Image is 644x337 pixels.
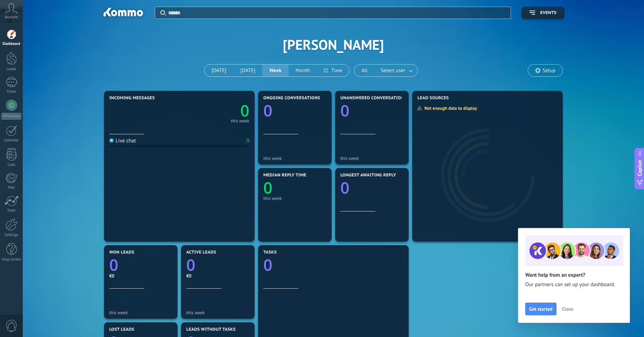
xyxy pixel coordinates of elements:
[263,177,272,198] text: 0
[5,15,18,20] span: Account
[417,105,482,111] div: Not enough data to display
[179,100,249,121] a: 0
[525,281,623,288] span: Our partners can set up your dashboard.
[1,186,22,190] div: Mail
[529,306,553,311] span: Get started
[525,303,556,315] button: Get started
[247,137,249,144] div: 0
[186,254,249,276] a: 0
[109,254,172,276] a: 0
[263,156,326,161] div: this week
[1,89,22,94] div: Chats
[1,257,22,262] div: Help Center
[109,96,155,101] span: Incoming messages
[542,68,555,74] span: Setup
[636,160,643,176] span: Copilot
[1,233,22,237] div: Settings
[375,65,417,76] button: Select user
[1,67,22,72] div: Leads
[559,304,576,314] button: Close
[354,65,375,76] button: All
[186,254,195,276] text: 0
[263,96,320,101] span: Ongoing conversations
[525,272,623,278] h2: Want help from an expert?
[340,156,403,161] div: this week
[233,65,262,76] button: [DATE]
[186,273,249,279] div: €0
[205,65,234,76] button: [DATE]
[240,100,249,121] text: 0
[340,173,396,178] span: Longest awaiting reply
[186,327,236,332] span: Leads without tasks
[186,310,249,315] div: this week
[231,119,249,123] div: this week
[379,66,407,75] span: Select user
[317,65,349,76] button: Time
[1,138,22,143] div: Calendar
[186,250,216,255] span: Active leads
[109,137,136,144] div: Live chat
[263,250,277,255] span: Tasks
[262,65,289,76] button: Week
[263,254,403,276] a: 0
[263,173,306,178] span: Median reply time
[417,96,449,101] span: Lead Sources
[109,273,172,279] div: €0
[340,177,349,198] text: 0
[521,7,565,19] button: Events
[1,163,22,167] div: Lists
[540,11,556,15] span: Events
[263,196,326,201] div: this week
[109,254,118,276] text: 0
[1,42,22,46] div: Dashboard
[109,250,134,255] span: Won leads
[263,100,272,121] text: 0
[289,65,317,76] button: Month
[562,306,573,311] span: Close
[263,254,272,276] text: 0
[1,208,22,213] div: Stats
[340,96,407,101] span: Unanswered conversations
[109,327,134,332] span: Lost leads
[340,100,349,121] text: 0
[109,310,172,315] div: this week
[1,113,21,120] div: WhatsApp
[109,138,114,143] img: Live chat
